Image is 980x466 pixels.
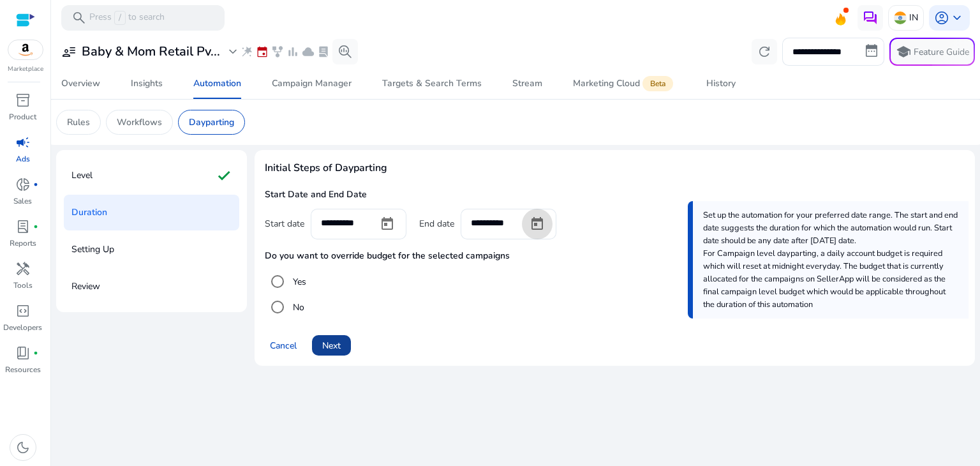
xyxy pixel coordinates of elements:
span: expand_more [225,44,241,59]
span: For Campaign level dayparting, a daily account budget is required which will reset at midnight ev... [703,248,946,310]
label: No [290,301,304,314]
mat-radio-group: override budget [265,266,965,320]
p: Product [9,111,36,123]
span: Initial Steps of Dayparting [265,160,965,176]
span: Next [322,339,341,352]
img: in.svg [894,11,907,24]
button: schoolFeature Guide [889,38,975,66]
div: Insights [131,79,163,88]
div: Automation [193,79,241,88]
p: Review [71,276,100,297]
div: Marketing Cloud [573,79,676,89]
div: Stream [512,79,542,88]
span: Beta [642,76,673,91]
button: refresh [752,39,777,64]
span: inventory_2 [15,93,31,108]
mat-icon: check [216,165,232,186]
span: account_circle [934,10,949,26]
p: Developers [3,322,42,333]
p: IN [909,6,918,29]
span: book_4 [15,345,31,361]
h4: Do you want to override budget for the selected campaigns [265,251,965,262]
div: Set up the automation for your preferred date range. The start and end date suggests the duration... [688,201,969,319]
p: Tools [13,280,33,291]
span: fiber_manual_record [33,350,38,356]
p: Dayparting [189,116,234,129]
button: Cancel [265,335,302,356]
span: school [896,44,911,59]
div: Campaign Manager [272,79,352,88]
span: wand_stars [241,45,253,58]
p: Press to search [89,11,165,25]
span: code_blocks [15,303,31,319]
span: refresh [757,44,772,59]
span: donut_small [15,177,31,192]
p: Rules [67,116,90,129]
button: Open calendar [372,209,403,239]
p: Sales [13,195,32,207]
span: bar_chart [286,45,299,58]
p: Setting Up [71,239,114,260]
span: keyboard_arrow_down [949,10,965,26]
span: user_attributes [61,44,77,59]
span: dark_mode [15,440,31,455]
button: Next [312,335,351,356]
p: Marketplace [8,64,43,74]
img: amazon.svg [8,40,43,59]
div: End date [419,218,454,230]
p: Feature Guide [914,46,969,59]
span: handyman [15,261,31,276]
p: Resources [5,364,41,375]
span: lab_profile [15,219,31,234]
span: campaign [15,135,31,150]
p: Level [71,165,93,186]
h4: Start Date and End Date [265,188,965,201]
span: search_insights [338,44,353,59]
p: Ads [16,153,30,165]
button: Open calendar [522,209,553,239]
span: lab_profile [317,45,330,58]
p: Duration [71,202,107,223]
div: Overview [61,79,100,88]
p: Reports [10,237,36,249]
div: Targets & Search Terms [382,79,482,88]
div: History [706,79,736,88]
span: fiber_manual_record [33,182,38,187]
span: family_history [271,45,284,58]
span: Cancel [270,339,297,352]
span: / [114,11,126,25]
label: Yes [290,275,306,289]
div: Start date [265,218,304,230]
h3: Baby & Mom Retail Pv... [82,44,220,59]
p: Workflows [117,116,162,129]
span: event [256,45,269,58]
span: cloud [302,45,315,58]
span: search [71,10,87,26]
span: fiber_manual_record [33,224,38,229]
button: search_insights [332,39,358,64]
